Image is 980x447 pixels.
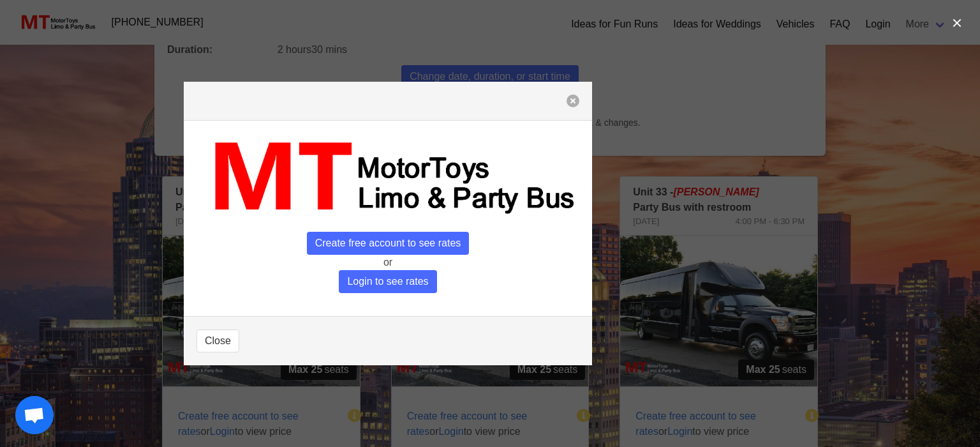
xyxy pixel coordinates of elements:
span: Login to see rates [339,270,436,293]
span: Create free account to see rates [307,232,470,255]
span: Close [205,333,231,349]
div: Open chat [15,396,54,434]
p: or [197,255,579,270]
img: MT_logo_name.png [197,133,579,221]
button: Close [197,330,239,352]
